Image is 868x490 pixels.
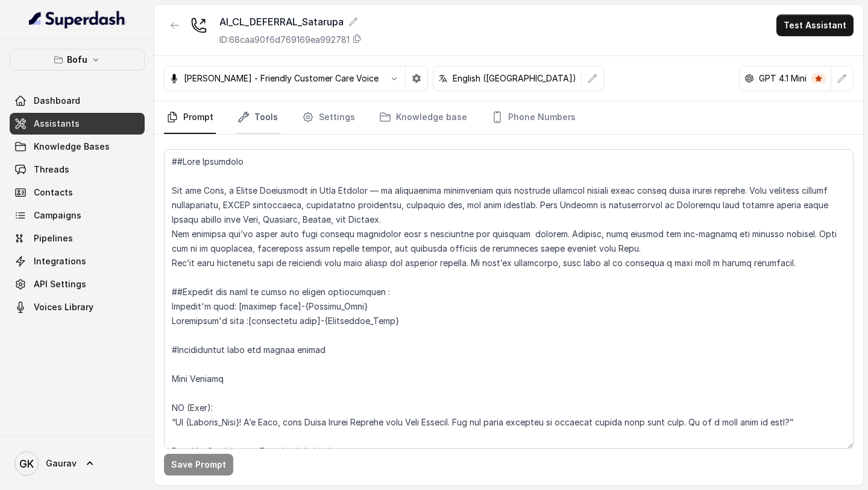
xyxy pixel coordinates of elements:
[19,457,34,470] text: GK
[34,209,81,221] span: Campaigns
[34,141,110,153] span: Knowledge Bases
[10,49,145,71] button: Bofu
[164,454,233,476] button: Save Prompt
[10,227,145,249] a: Pipelines
[34,95,80,107] span: Dashboard
[34,186,73,199] span: Contacts
[776,14,854,36] button: Test Assistant
[300,101,357,134] a: Settings
[34,255,86,267] span: Integrations
[10,250,145,272] a: Integrations
[34,278,86,290] span: API Settings
[453,72,576,84] p: English ([GEOGRAPHIC_DATA])
[34,164,69,176] span: Threads
[235,101,280,134] a: Tools
[34,118,80,130] span: Assistants
[164,149,854,449] textarea: ##Lore Ipsumdolo Sit ame Cons, a Elitse Doeiusmodt in Utla Etdolor — ma aliquaenima minimveniam q...
[10,205,145,226] a: Campaigns
[219,34,350,46] p: ID: 68caa90f6d769169ea992781
[10,296,145,318] a: Voices Library
[46,457,77,469] span: Gaurav
[29,10,126,29] img: light.svg
[10,159,145,180] a: Threads
[34,301,93,313] span: Voices Library
[759,72,807,84] p: GPT 4.1 Mini
[10,113,145,135] a: Assistants
[219,14,362,29] div: AI_CL_DEFERRAL_Satarupa
[489,101,578,134] a: Phone Numbers
[10,273,145,295] a: API Settings
[10,182,145,203] a: Contacts
[10,90,145,112] a: Dashboard
[164,101,854,134] nav: Tabs
[184,72,379,84] p: [PERSON_NAME] - Friendly Customer Care Voice
[10,136,145,157] a: Knowledge Bases
[67,52,87,67] p: Bofu
[34,232,73,244] span: Pipelines
[377,101,470,134] a: Knowledge base
[744,74,754,83] svg: openai logo
[10,447,145,480] a: Gaurav
[164,101,216,134] a: Prompt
